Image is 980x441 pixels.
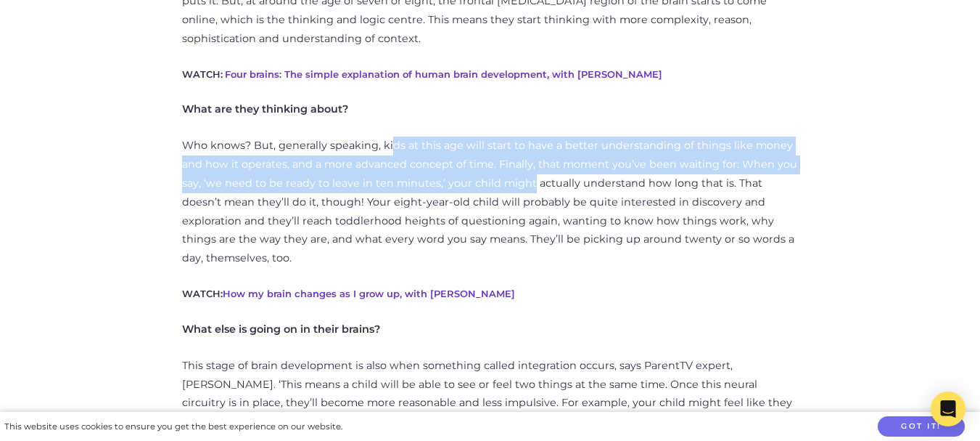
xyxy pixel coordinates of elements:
[182,288,515,299] strong: WATCH:
[182,102,348,116] strong: What are they thinking about?
[225,68,662,80] a: Four brains: The simple explanation of human brain development, with [PERSON_NAME]
[182,137,799,268] p: Who knows? But, generally speaking, kids at this age will start to have a better understanding of...
[4,419,342,434] div: This website uses cookies to ensure you get the best experience on our website.
[878,416,965,437] button: Got it!
[223,288,515,299] a: How my brain changes as I grow up, with [PERSON_NAME]
[182,68,223,80] strong: WATCH:
[931,392,965,426] div: Open Intercom Messenger
[182,323,380,336] strong: What else is going on in their brains?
